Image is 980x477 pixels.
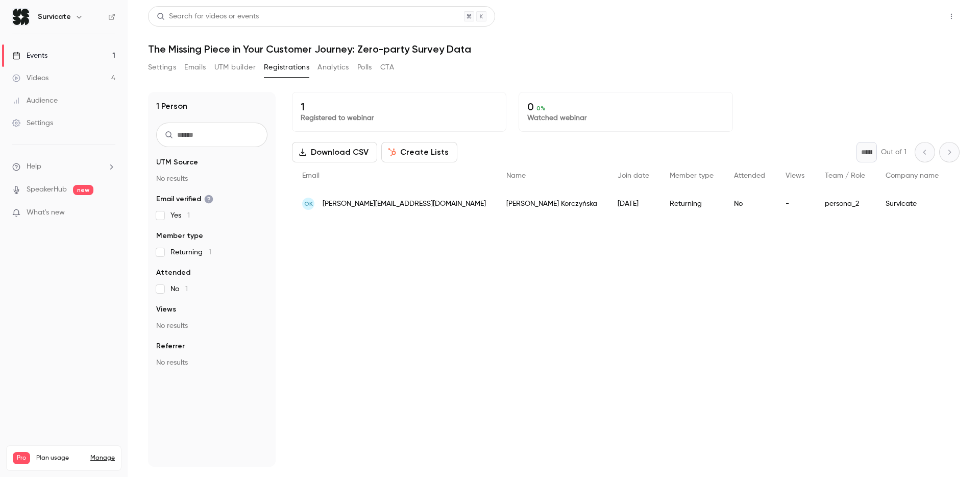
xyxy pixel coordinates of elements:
span: 1 [187,212,190,219]
span: Member type [156,231,203,241]
button: Create Lists [381,142,457,162]
div: [PERSON_NAME] Korczyńska [496,189,607,218]
span: What's new [27,207,65,218]
span: Member type [670,172,714,179]
button: Analytics [317,59,349,76]
span: 1 [185,285,188,293]
span: Email verified [156,194,213,204]
div: [DATE] [607,189,659,218]
span: Yes [170,210,190,221]
span: Team / Role [825,172,865,179]
div: Search for videos or events [157,11,259,22]
p: 1 [301,101,498,113]
p: No results [156,321,267,331]
span: 0 % [536,105,546,112]
span: Name [506,172,526,179]
span: Plan usage [36,454,84,462]
div: - [775,189,815,218]
span: Company name [886,172,939,179]
iframe: Noticeable Trigger [103,208,115,218]
span: Help [27,161,41,172]
div: Settings [12,118,53,128]
button: CTA [380,59,394,76]
li: help-dropdown-opener [12,161,115,172]
a: Manage [90,454,115,462]
span: UTM Source [156,157,198,168]
span: Pro [13,452,30,464]
p: No results [156,174,267,184]
span: Returning [170,247,211,257]
p: No results [156,357,267,368]
span: Join date [618,172,649,179]
span: Attended [156,268,190,278]
span: [PERSON_NAME][EMAIL_ADDRESS][DOMAIN_NAME] [323,199,486,209]
section: facet-groups [156,157,267,368]
span: Attended [734,172,765,179]
button: Emails [184,59,206,76]
span: No [170,284,188,294]
h6: Survicate [38,12,71,22]
div: No [724,189,775,218]
h1: 1 Person [156,100,187,112]
div: Events [12,51,47,61]
span: Views [156,304,176,315]
button: Settings [148,59,176,76]
div: Survicate [875,189,949,218]
button: Share [895,6,935,27]
a: SpeakerHub [27,184,67,195]
span: 1 [209,249,211,256]
p: Out of 1 [881,147,906,157]
span: Views [786,172,804,179]
div: Returning [659,189,724,218]
span: OK [304,199,313,208]
h1: The Missing Piece in Your Customer Journey: Zero-party Survey Data [148,43,960,55]
span: Referrer [156,341,185,351]
button: Download CSV [292,142,377,162]
p: Registered to webinar [301,113,498,123]
p: 0 [527,101,724,113]
button: UTM builder [214,59,256,76]
button: Registrations [264,59,309,76]
p: Watched webinar [527,113,724,123]
span: new [73,185,93,195]
span: Email [302,172,320,179]
div: Videos [12,73,48,83]
div: persona_2 [815,189,875,218]
img: Survicate [13,9,29,25]
div: Audience [12,96,58,106]
button: Polls [357,59,372,76]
